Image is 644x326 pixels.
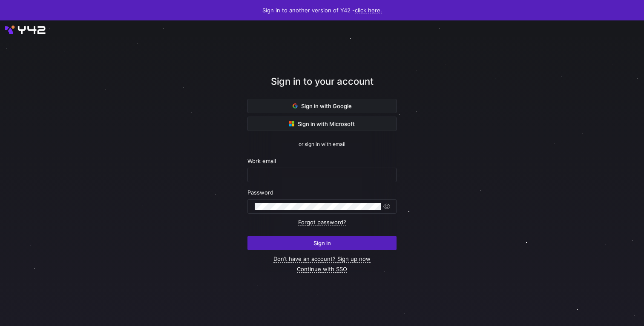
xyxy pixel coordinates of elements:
[355,7,382,14] a: click here.
[247,74,397,99] div: Sign in to your account
[273,255,371,263] a: Don’t have an account? Sign up now
[247,99,397,113] button: Sign in with Google
[298,219,346,226] a: Forgot password?
[247,157,276,164] span: Work email
[247,236,397,250] button: Sign in
[299,141,345,147] span: or sign in with email
[247,117,397,131] button: Sign in with Microsoft
[313,240,331,246] span: Sign in
[293,103,352,109] span: Sign in with Google
[297,266,347,273] a: Continue with SSO
[247,189,273,196] span: Password
[289,120,355,127] span: Sign in with Microsoft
